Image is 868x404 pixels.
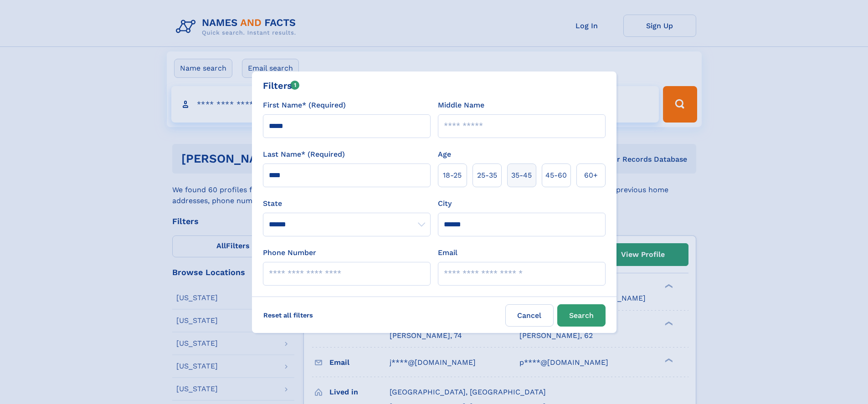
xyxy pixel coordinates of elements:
span: 18‑25 [443,170,462,181]
div: Filters [263,79,300,92]
label: Reset all filters [257,304,319,326]
label: Phone Number [263,247,316,258]
span: 60+ [584,170,598,181]
label: Email [438,247,457,258]
span: 35‑45 [511,170,532,181]
label: First Name* (Required) [263,100,346,111]
span: 25‑35 [477,170,497,181]
label: City [438,198,452,209]
label: State [263,198,431,209]
label: Age [438,149,451,160]
label: Last Name* (Required) [263,149,345,160]
label: Middle Name [438,100,484,111]
label: Cancel [505,304,554,327]
button: Search [557,304,606,327]
span: 45‑60 [545,170,567,181]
